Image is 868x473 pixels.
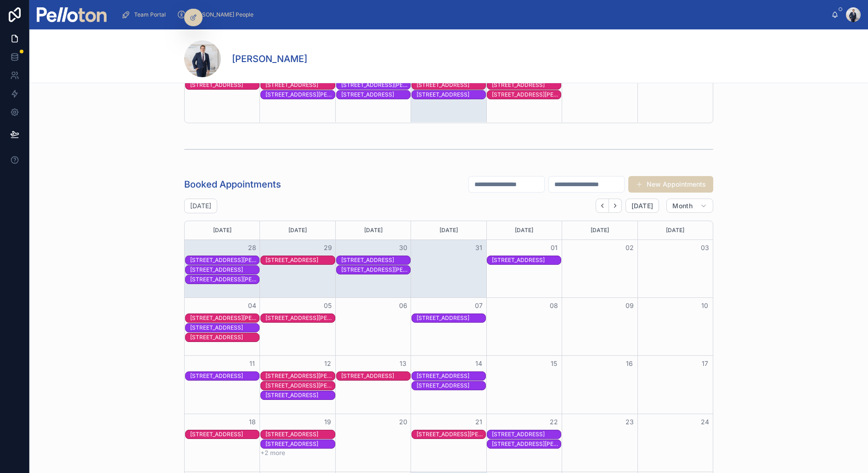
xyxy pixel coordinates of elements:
div: 9 Musgrave Street, Mosman [341,266,410,274]
div: 26 Kirkoswald Avenue, Mosman [341,372,410,380]
button: 23 [624,416,635,427]
div: 2/19 Mosman Street, Mosman [417,91,485,99]
button: 30 [398,242,409,253]
div: [STREET_ADDRESS][PERSON_NAME] [265,372,334,380]
h1: Booked Appointments [184,178,281,191]
div: [STREET_ADDRESS][PERSON_NAME] [265,382,334,389]
div: [STREET_ADDRESS] [417,314,485,322]
button: 14 [473,358,484,369]
div: 44 Royalist Road, Mosman [190,372,259,380]
img: App logo [37,7,107,22]
div: 1/80 Cabramatta Road, Mosman [265,391,334,399]
div: [STREET_ADDRESS] [190,81,259,89]
div: 8 Pindari Avenue, Mosman [417,314,485,322]
button: 24 [699,416,710,427]
div: [STREET_ADDRESS] [417,372,485,380]
button: New Appointments [628,176,713,193]
div: [STREET_ADDRESS] [265,392,334,399]
div: [STREET_ADDRESS] [265,256,334,264]
div: 414/46-54 Harbour Street, Mosman [417,372,485,380]
div: 2 Effingham Street, Mosman [341,91,410,99]
button: Month [666,199,713,213]
div: [DATE] [564,221,636,239]
div: 6/39 Stanton Road, Mosman [492,91,561,99]
div: 12 Orlando Avenue, Mosman 2088 [417,81,485,89]
div: [DATE] [412,221,485,239]
button: 13 [398,358,409,369]
span: Month [672,202,693,210]
div: [STREET_ADDRESS] [341,256,410,264]
div: [DATE] [186,221,258,239]
button: 07 [473,300,484,311]
div: [STREET_ADDRESS][PERSON_NAME] [341,266,410,274]
div: 15 The Crescent, Mosman [341,256,410,264]
div: [STREET_ADDRESS][PERSON_NAME] [190,256,259,264]
div: [STREET_ADDRESS] [190,372,259,380]
button: 21 [473,416,484,427]
button: 12 [322,358,333,369]
div: 31/32 Carabella Street, Kirribilli [190,333,259,342]
div: [STREET_ADDRESS][PERSON_NAME] [190,314,259,322]
button: Next [609,199,622,213]
div: 6/166 Pacific Highway, North Sydney [190,324,259,332]
a: Team Portal [118,6,172,23]
div: [DATE] [337,221,409,239]
button: 06 [398,300,409,311]
div: 41 Neerim Road, Castle Cove [190,430,259,439]
button: 17 [699,358,710,369]
button: 09 [624,300,635,311]
div: [STREET_ADDRESS][PERSON_NAME] [341,81,410,89]
div: [STREET_ADDRESS][PERSON_NAME], [STREET_ADDRESS], [STREET_ADDRESS] [417,431,485,438]
div: [STREET_ADDRESS] [190,431,259,438]
button: 29 [322,242,333,253]
button: Back [596,199,609,213]
button: 08 [548,300,559,311]
button: 05 [322,300,333,311]
div: 1/15 Prince Albert Street, Mosman [190,256,259,264]
div: 18A Musgrave Street, Mosman [265,314,334,322]
span: [PERSON_NAME] People [190,11,254,18]
button: 28 [247,242,258,253]
h2: [DATE] [190,201,211,211]
div: [STREET_ADDRESS][PERSON_NAME] [492,440,561,448]
div: [STREET_ADDRESS] [341,91,410,98]
div: [STREET_ADDRESS] [417,91,485,98]
div: 10/138 Holt Avenue, Cremorne [265,372,334,380]
div: 12/186 Raglan Street, Mosman [265,430,334,439]
button: 16 [624,358,635,369]
span: Team Portal [134,11,166,18]
div: [DATE] [488,221,560,239]
div: [STREET_ADDRESS] [341,372,410,380]
button: 20 [398,416,409,427]
button: 19 [322,416,333,427]
button: 31 [473,242,484,253]
div: 7 Milson Road, Cremorne Point [190,275,259,284]
div: [STREET_ADDRESS] [265,431,334,438]
div: [STREET_ADDRESS][PERSON_NAME] [190,276,259,283]
div: [STREET_ADDRESS] [417,382,485,389]
div: 34 Morella Road, Mosman [341,81,410,89]
a: [PERSON_NAME] People [174,6,260,23]
div: [STREET_ADDRESS][PERSON_NAME] [265,91,334,98]
div: 5/28 Grosvenor Street, Neutral Bay [492,430,561,439]
div: [STREET_ADDRESS][PERSON_NAME] [492,91,561,98]
button: 04 [247,300,258,311]
div: 40 Rangers Avenue, Mosman [190,266,259,274]
div: 12/186 Raglan Street, Mosman [492,81,561,89]
div: 2/19 Mosman Street, Mosman [265,256,334,264]
div: 17 Kahibah Road, Mosman [190,81,259,89]
div: [STREET_ADDRESS] [190,324,259,331]
div: 4/107 Kurraba Road, Kurraba Point [265,81,334,89]
div: [STREET_ADDRESS] [265,81,334,89]
div: [DATE] [639,221,711,239]
div: [STREET_ADDRESS] [492,431,561,438]
button: 02 [624,242,635,253]
div: scrollable content [114,5,831,25]
div: 5/53 Prince Albert Street, Mosman [265,91,334,99]
div: 10 Oswald Street, Mosman [190,314,259,322]
h1: [PERSON_NAME] [232,52,307,65]
button: 01 [548,242,559,253]
button: 18 [247,416,258,427]
div: [STREET_ADDRESS] [190,266,259,274]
